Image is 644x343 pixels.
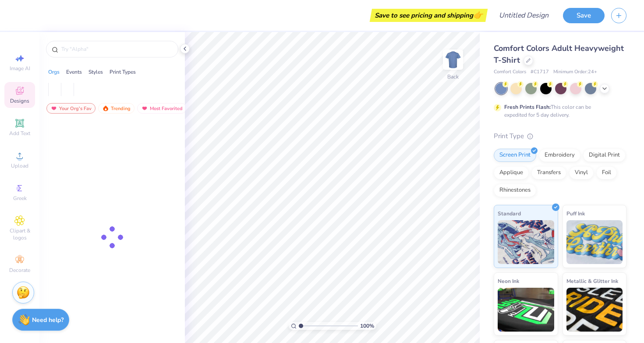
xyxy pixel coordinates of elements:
[531,68,549,76] span: # C1717
[447,73,459,81] div: Back
[9,267,30,274] span: Decorate
[372,9,485,22] div: Save to see pricing and shipping
[504,103,612,119] div: This color can be expedited for 5 day delivery.
[360,322,374,330] span: 100 %
[50,105,57,111] img: most_fav.gif
[498,220,554,264] img: Standard
[10,65,30,72] span: Image AI
[98,103,134,114] div: Trending
[9,130,30,137] span: Add Text
[566,209,585,218] span: Puff Ink
[13,195,27,202] span: Greek
[596,166,617,179] div: Foil
[504,104,551,111] strong: Fresh Prints Flash:
[110,68,136,76] div: Print Types
[498,209,521,218] span: Standard
[563,8,605,23] button: Save
[473,10,483,20] span: 👉
[492,7,556,24] input: Untitled Design
[498,288,554,332] img: Neon Ink
[531,166,566,179] div: Transfers
[553,68,597,76] span: Minimum Order: 24 +
[494,131,626,141] div: Print Type
[566,220,623,264] img: Puff Ink
[583,149,626,162] div: Digital Print
[141,105,148,111] img: most_fav.gif
[444,51,462,68] img: Back
[494,43,624,65] span: Comfort Colors Adult Heavyweight T-Shirt
[48,68,60,76] div: Orgs
[566,288,623,332] img: Metallic & Glitter Ink
[494,68,526,76] span: Comfort Colors
[498,276,519,286] span: Neon Ink
[60,45,173,54] input: Try "Alpha"
[539,149,580,162] div: Embroidery
[11,162,28,169] span: Upload
[88,68,103,76] div: Styles
[494,149,536,162] div: Screen Print
[10,97,29,104] span: Designs
[494,166,529,179] div: Applique
[46,103,96,114] div: Your Org's Fav
[566,276,618,286] span: Metallic & Glitter Ink
[102,105,109,111] img: trending.gif
[4,227,35,241] span: Clipart & logos
[569,166,594,179] div: Vinyl
[137,103,187,114] div: Most Favorited
[32,316,64,324] strong: Need help?
[494,184,536,197] div: Rhinestones
[66,68,82,76] div: Events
